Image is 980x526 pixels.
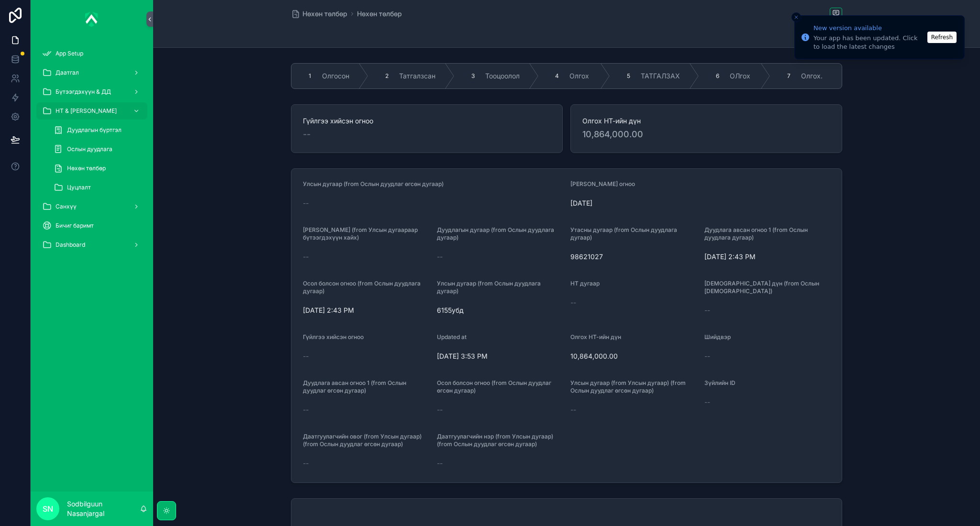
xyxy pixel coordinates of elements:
[437,433,553,448] span: Даатгуулагчийн нэр (from Улсын дугаар) (from Ослын дуудлаг өгсөн дугаар)
[704,379,735,386] span: Зүйлийн ID
[302,9,347,19] span: Нөхөн төлбөр
[437,306,563,315] span: 6155убд
[385,72,389,80] span: 2
[67,126,122,134] span: Дуудлагын бүртгэл
[31,38,153,266] div: scrollable content
[730,71,750,81] span: ОЛгох
[67,164,106,172] span: Нөхөн төлбөр
[570,351,697,361] span: 10,864,000.00
[303,433,422,448] span: Даатгуулагчийн овог (from Улсын дугаар) (from Ослын дуудлаг өгсөн дугаар)
[303,405,309,415] span: --
[36,45,147,62] a: App Setup
[303,128,311,141] span: --
[303,351,309,361] span: --
[56,241,85,249] span: Dashboard
[48,121,147,139] a: Дуудлагын бүртгэл
[582,128,830,141] span: 10,864,000.00
[48,160,147,177] a: Нөхөн төлбөр
[641,71,680,81] span: ТАТГАЛЗАХ
[570,252,697,262] span: 98621027
[303,280,421,295] span: Осол болсон огноо (from Ослын дуудлага дугаар)
[303,333,364,340] span: Гүйлгээ хийсэн огноо
[570,226,677,241] span: Утасны дугаар (from Ослын дуудлага дугаар)
[704,280,819,295] span: [DEMOGRAPHIC_DATA] дүн (from Ослын [DEMOGRAPHIC_DATA])
[555,72,559,80] span: 4
[801,71,823,81] span: Олгох.
[67,145,112,153] span: Ослын дуудлага
[570,280,600,287] span: НТ дугаар
[309,72,311,80] span: 1
[627,72,630,80] span: 5
[704,397,710,407] span: --
[437,351,563,361] span: [DATE] 3:53 PM
[437,226,554,241] span: Дуудлагын дугаар (from Ослын дуудлага дугаар)
[582,116,830,126] span: Олгох НТ-ийн дүн
[303,459,309,468] span: --
[570,379,686,394] span: Улсын дугаар (from Улсын дугаар) (from Ослын дуудлаг өгсөн дугаар)
[67,499,140,518] p: Sodbilguun Nasanjargal
[570,180,635,187] span: [PERSON_NAME] огноо
[570,405,576,415] span: --
[704,333,731,340] span: Шийдвэр
[48,141,147,158] a: Ослын дуудлага
[36,102,147,120] a: НТ & [PERSON_NAME]
[704,226,808,241] span: Дуудлага авсан огноо 1 (from Ослын дуудлага дугаар)
[43,503,53,515] span: SN
[791,12,801,22] button: Close toast
[48,179,147,196] a: Цуцлалт
[303,226,418,241] span: [PERSON_NAME] (from Улсын дугаараар бүтээгдэхүүн хайх)
[813,23,924,33] div: New version available
[704,351,710,361] span: --
[56,222,94,230] span: Бичиг баримт
[570,298,576,307] span: --
[36,217,147,234] a: Бичиг баримт
[56,107,117,115] span: НТ & [PERSON_NAME]
[787,72,791,80] span: 7
[813,34,924,51] div: Your app has been updated. Click to load the latest changes
[56,50,83,57] span: App Setup
[56,203,77,210] span: Санхүү
[485,71,520,81] span: Тооцоолол
[471,72,475,80] span: 3
[437,333,467,340] span: Updated at
[36,64,147,81] a: Даатгал
[927,32,957,43] button: Refresh
[85,11,99,27] img: App logo
[704,306,710,315] span: --
[303,180,444,187] span: Улсын дугаар (from Ослын дуудлаг өгсөн дугаар)
[56,88,111,96] span: Бүтээгдэхүүн & ДД
[56,69,79,77] span: Даатгал
[570,198,830,208] span: [DATE]
[437,379,551,394] span: Осол болсон огноо (from Ослын дуудлаг өгсөн дугаар)
[303,252,309,262] span: --
[716,72,719,80] span: 6
[437,405,443,415] span: --
[704,252,831,262] span: [DATE] 2:43 PM
[303,306,429,315] span: [DATE] 2:43 PM
[357,9,402,19] a: Нөхөн төлбөр
[303,198,309,208] span: --
[399,71,435,81] span: Татгалзсан
[303,116,551,126] span: Гүйлгээ хийсэн огноо
[322,71,349,81] span: Олгосон
[291,9,347,19] a: Нөхөн төлбөр
[36,236,147,253] a: Dashboard
[437,459,443,468] span: --
[67,184,91,191] span: Цуцлалт
[303,379,406,394] span: Дуудлага авсан огноо 1 (from Ослын дуудлаг өгсөн дугаар)
[437,280,541,295] span: Улсын дугаар (from Ослын дуудлага дугаар)
[36,83,147,100] a: Бүтээгдэхүүн & ДД
[570,333,621,340] span: Олгох НТ-ийн дүн
[569,71,589,81] span: Олгох
[437,252,443,262] span: --
[36,198,147,215] a: Санхүү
